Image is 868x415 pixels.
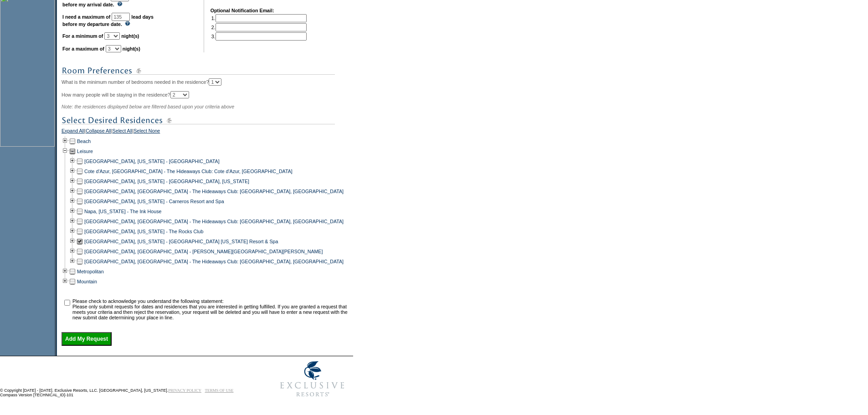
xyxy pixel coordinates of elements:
img: Exclusive Resorts [272,356,353,402]
div: | | | [62,128,351,136]
img: subTtlRoomPreferences.gif [62,65,335,77]
a: PRIVACY POLICY [168,388,201,393]
b: night(s) [123,46,140,51]
span: Note: the residences displayed below are filtered based upon your criteria above [62,104,234,109]
a: [GEOGRAPHIC_DATA], [GEOGRAPHIC_DATA] - The Hideaways Club: [GEOGRAPHIC_DATA], [GEOGRAPHIC_DATA] [84,259,344,264]
td: 3. [211,32,307,41]
b: For a maximum of [62,46,104,51]
a: [GEOGRAPHIC_DATA], [GEOGRAPHIC_DATA] - [PERSON_NAME][GEOGRAPHIC_DATA][PERSON_NAME] [84,249,323,254]
a: Collapse All [86,128,111,136]
a: [GEOGRAPHIC_DATA], [US_STATE] - [GEOGRAPHIC_DATA], [US_STATE] [84,179,249,184]
a: [GEOGRAPHIC_DATA], [US_STATE] - Carneros Resort and Spa [84,199,224,204]
a: TERMS OF USE [205,388,234,393]
a: Metropolitan [77,269,104,274]
a: Expand All [62,128,84,136]
a: [GEOGRAPHIC_DATA], [GEOGRAPHIC_DATA] - The Hideaways Club: [GEOGRAPHIC_DATA], [GEOGRAPHIC_DATA] [84,219,344,224]
b: Optional Notification Email: [211,8,274,13]
a: Select None [134,128,160,136]
a: [GEOGRAPHIC_DATA], [US_STATE] - [GEOGRAPHIC_DATA] [US_STATE] Resort & Spa [84,239,278,244]
a: [GEOGRAPHIC_DATA], [GEOGRAPHIC_DATA] - The Hideaways Club: [GEOGRAPHIC_DATA], [GEOGRAPHIC_DATA] [84,189,344,194]
b: For a minimum of [62,33,103,39]
b: night(s) [121,33,139,39]
td: 2. [211,23,307,31]
input: Add My Request [62,332,112,346]
td: Please check to acknowledge you understand the following statement: Please only submit requests f... [72,298,350,320]
a: [GEOGRAPHIC_DATA], [US_STATE] - [GEOGRAPHIC_DATA] [84,159,220,164]
a: Napa, [US_STATE] - The Ink House [84,209,161,214]
a: Beach [77,138,91,144]
a: Mountain [77,279,97,284]
img: questionMark_lightBlue.gif [117,1,123,6]
a: Cote d'Azur, [GEOGRAPHIC_DATA] - The Hideaways Club: Cote d'Azur, [GEOGRAPHIC_DATA] [84,169,293,174]
a: Leisure [77,149,93,154]
img: questionMark_lightBlue.gif [125,21,130,26]
td: 1. [211,14,307,22]
b: I need a maximum of [62,14,110,20]
a: Select All [113,128,133,136]
a: [GEOGRAPHIC_DATA], [US_STATE] - The Rocks Club [84,229,203,234]
b: lead days before my departure date. [62,14,154,27]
